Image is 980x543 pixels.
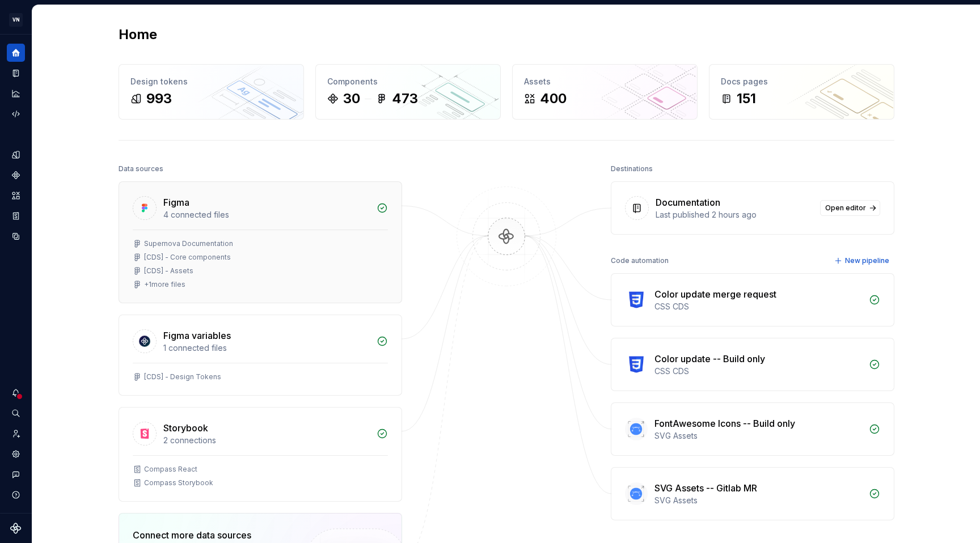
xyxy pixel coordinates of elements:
div: Storybook [163,421,208,435]
div: Documentation [656,196,720,209]
div: Last published 2 hours ago [656,209,813,220]
div: 1 connected files [163,342,370,354]
div: 993 [146,90,172,108]
div: 400 [540,90,567,108]
a: Settings [7,445,25,463]
a: Storybook2 connectionsCompass ReactCompass Storybook [119,407,402,502]
button: VN [2,7,29,32]
button: Contact support [7,465,25,483]
div: Design tokens [130,76,292,87]
div: CSS CDS [654,301,862,312]
a: Components [7,166,25,184]
a: Assets400 [512,64,698,120]
div: Data sources [119,161,163,177]
a: Code automation [7,105,25,123]
div: Supernova Documentation [144,239,233,248]
a: Design tokens993 [119,64,304,120]
div: Compass Storybook [144,478,213,487]
a: Invite team [7,425,25,443]
div: SVG Assets -- Gitlab MR [654,481,757,495]
div: 2 connections [163,435,370,446]
div: + 1 more files [144,280,185,289]
div: [CDS] - Assets [144,266,193,275]
div: Color update -- Build only [654,352,765,366]
div: SVG Assets [654,430,862,442]
svg: Supernova Logo [10,523,22,534]
h2: Home [119,26,157,44]
a: Home [7,44,25,62]
div: 473 [392,90,418,108]
a: Open editor [820,200,880,216]
div: [CDS] - Design Tokens [144,372,221,381]
a: Data sources [7,227,25,245]
a: Design tokens [7,146,25,164]
a: Assets [7,186,25,205]
a: Figma variables1 connected files[CDS] - Design Tokens [119,315,402,396]
div: VN [9,13,23,27]
button: Search ⌘K [7,404,25,422]
div: Connect more data sources [133,528,286,542]
div: FontAwesome Icons -- Build only [654,417,795,430]
a: Components30473 [315,64,501,120]
div: SVG Assets [654,495,862,506]
div: Compass React [144,465,197,474]
div: Color update merge request [654,287,776,301]
div: Docs pages [721,76,882,87]
div: Figma variables [163,329,231,342]
a: Storybook stories [7,207,25,225]
div: 151 [737,90,756,108]
div: Components [327,76,489,87]
div: Figma [163,196,189,209]
button: New pipeline [831,253,894,269]
div: Destinations [611,161,653,177]
a: Figma4 connected filesSupernova Documentation[CDS] - Core components[CDS] - Assets+1more files [119,181,402,303]
span: New pipeline [845,256,889,265]
div: Code automation [611,253,669,269]
a: Analytics [7,84,25,103]
div: Assets [524,76,686,87]
a: Docs pages151 [709,64,894,120]
button: Notifications [7,384,25,402]
div: 4 connected files [163,209,370,220]
div: CSS CDS [654,366,862,377]
a: Documentation [7,64,25,82]
span: Open editor [825,203,866,213]
div: [CDS] - Core components [144,253,231,262]
div: 30 [343,90,360,108]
